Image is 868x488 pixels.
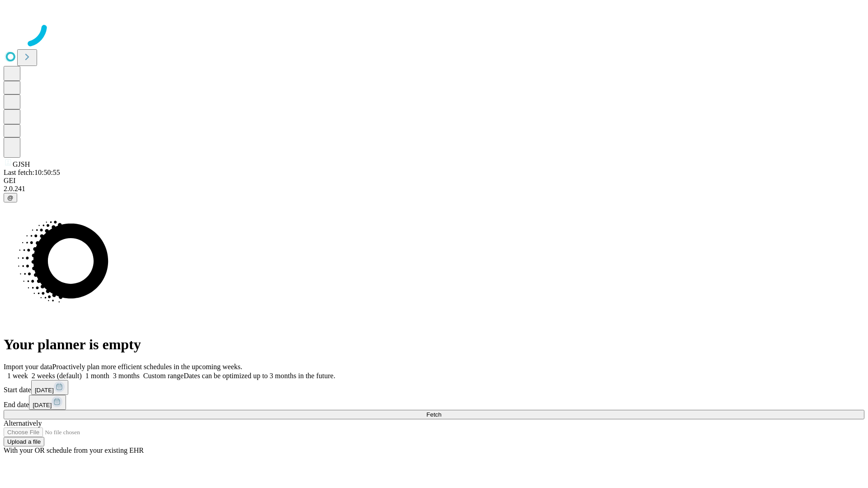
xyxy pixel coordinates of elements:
[4,336,864,353] h1: Your planner is empty
[4,446,144,454] span: With your OR schedule from your existing EHR
[426,411,441,418] span: Fetch
[4,193,17,202] button: @
[184,372,335,380] span: Dates can be optimized up to 3 months in the future.
[4,363,52,371] span: Import your data
[13,160,30,168] span: GJSH
[29,395,66,410] button: [DATE]
[4,395,864,410] div: End date
[4,419,42,427] span: Alternatively
[32,372,82,380] span: 2 weeks (default)
[4,437,44,446] button: Upload a file
[4,177,864,185] div: GEI
[35,387,54,394] span: [DATE]
[33,402,52,408] span: [DATE]
[113,372,140,380] span: 3 months
[4,169,60,176] span: Last fetch: 10:50:55
[4,185,864,193] div: 2.0.241
[7,372,28,380] span: 1 week
[31,380,68,395] button: [DATE]
[85,372,109,380] span: 1 month
[4,380,864,395] div: Start date
[143,372,184,380] span: Custom range
[52,363,242,371] span: Proactively plan more efficient schedules in the upcoming weeks.
[4,410,864,419] button: Fetch
[7,194,14,201] span: @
